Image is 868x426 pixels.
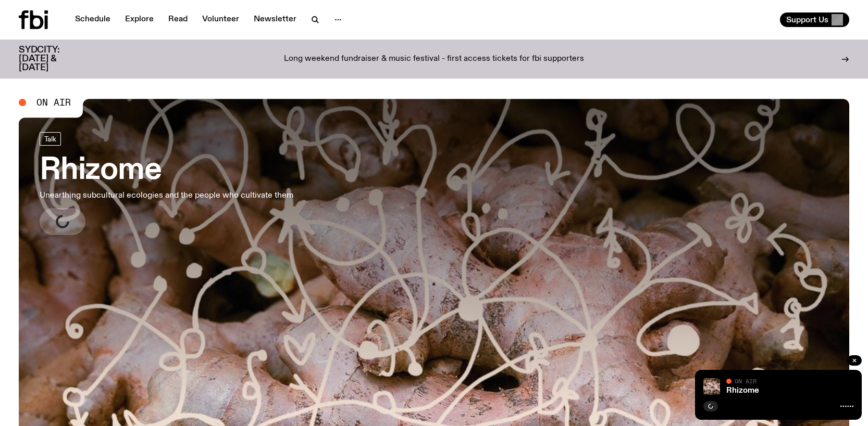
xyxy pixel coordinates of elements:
a: Rhizome [726,386,759,395]
p: Unearthing subcultural ecologies and the people who cultivate them [40,189,293,202]
a: Schedule [69,12,117,27]
a: Read [162,12,194,27]
a: Explore [119,12,160,27]
a: RhizomeUnearthing subcultural ecologies and the people who cultivate them [40,132,293,235]
img: A close up picture of a bunch of ginger roots. Yellow squiggles with arrows, hearts and dots are ... [703,378,720,395]
h3: SYDCITY: [DATE] & [DATE] [19,46,85,72]
button: Support Us [780,12,849,27]
a: Talk [40,132,61,146]
span: On Air [735,378,757,384]
a: Newsletter [247,12,303,27]
h3: Rhizome [40,156,293,185]
span: On Air [36,98,71,107]
span: Support Us [786,15,828,24]
p: Long weekend fundraiser & music festival - first access tickets for fbi supporters [284,55,584,64]
span: Talk [44,135,56,143]
a: Volunteer [196,12,245,27]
